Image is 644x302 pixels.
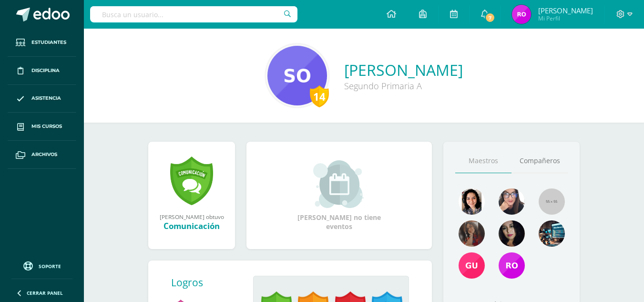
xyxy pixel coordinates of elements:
div: 14 [310,85,329,107]
span: 7 [485,12,495,23]
span: Cerrar panel [27,290,63,296]
div: Segundo Primaria A [344,80,463,92]
span: Archivos [31,151,57,158]
img: 0a3fdfb51207817dad8ea1498a86ff1c.png [499,188,525,215]
a: Estudiantes [8,29,76,57]
span: Mi Perfil [538,14,593,22]
span: Mis cursos [31,123,62,130]
img: 73662db1300994a51fb5abe426c011fe.png [267,46,327,105]
img: 4bd8e29142cdc833ced7dbcdb674fca6.png [459,252,485,279]
a: Mis cursos [8,113,76,141]
img: event_small.png [313,160,365,208]
a: Disciplina [8,57,76,85]
img: 6719bbf75b935729a37398d1bd0b0711.png [499,252,525,279]
a: Asistencia [8,85,76,113]
span: Soporte [39,263,61,270]
img: 855e41caca19997153bb2d8696b63df4.png [539,220,565,247]
img: e9c8ee63d948accc6783747252b4c3df.png [459,188,485,215]
a: Archivos [8,141,76,169]
div: [PERSON_NAME] obtuvo [158,213,225,220]
img: 55x55 [539,188,565,215]
div: Comunicación [158,220,225,231]
img: 915cbe30ea53cf1f84e053356cdfa9ad.png [512,5,531,24]
span: Disciplina [31,67,60,74]
img: 37fe3ee38833a6adb74bf76fd42a3bf6.png [459,220,485,247]
div: Logros [171,276,245,289]
a: [PERSON_NAME] [344,60,463,80]
a: Maestros [455,149,511,173]
span: [PERSON_NAME] [538,6,593,15]
a: Soporte [11,259,72,272]
input: Busca un usuario... [90,6,297,22]
a: Compañeros [511,149,568,173]
span: Estudiantes [31,39,66,46]
div: [PERSON_NAME] no tiene eventos [292,160,387,231]
span: Asistencia [31,94,61,102]
img: ef6349cd9309fb31c1afbf38cf026886.png [499,220,525,247]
